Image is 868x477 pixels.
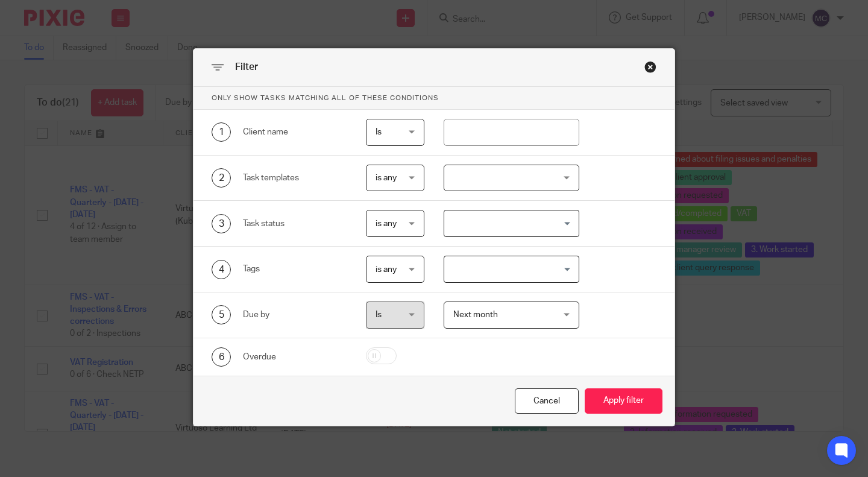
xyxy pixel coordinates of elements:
[376,265,397,274] span: is any
[235,62,258,72] span: Filter
[212,214,231,233] div: 3
[212,122,231,142] div: 1
[515,388,579,414] div: Close this dialog window
[376,174,397,182] span: is any
[212,347,231,367] div: 6
[193,87,675,110] p: Only show tasks matching all of these conditions
[644,61,656,73] div: Close this dialog window
[453,311,498,319] span: Next month
[444,256,579,283] div: Search for option
[243,126,347,138] div: Client name
[212,168,231,188] div: 2
[445,259,572,280] input: Search for option
[444,210,579,237] div: Search for option
[585,388,662,414] button: Apply filter
[212,305,231,324] div: 5
[376,128,382,136] span: Is
[445,213,572,234] input: Search for option
[376,311,382,319] span: Is
[243,218,347,230] div: Task status
[243,351,347,363] div: Overdue
[212,260,231,279] div: 4
[243,172,347,184] div: Task templates
[243,263,347,275] div: Tags
[376,220,397,228] span: is any
[243,309,347,321] div: Due by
